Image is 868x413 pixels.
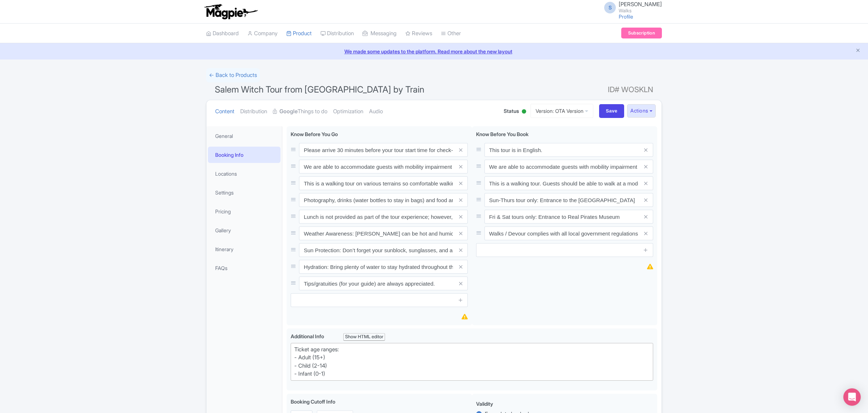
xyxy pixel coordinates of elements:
a: Other [441,24,461,44]
span: Salem Witch Tour from [GEOGRAPHIC_DATA] by Train [215,84,424,95]
span: ID# WOSKLN [608,82,653,97]
a: Content [215,100,234,123]
div: Open Intercom Messenger [843,388,861,406]
div: Show HTML editor [343,333,385,341]
a: GoogleThings to do [273,100,327,123]
span: Status [504,107,519,115]
button: Actions [627,104,656,118]
a: We made some updates to the platform. Read more about the new layout [4,48,864,55]
small: Walks [619,8,662,13]
span: S [604,2,616,13]
a: Product [286,24,312,44]
a: Gallery [208,222,281,238]
span: Additional Info [291,333,324,339]
a: Distribution [320,24,354,44]
label: Booking Cutoff Info [291,398,335,405]
div: Active [520,106,528,118]
a: Audio [369,100,383,123]
a: Messaging [363,24,397,44]
a: Version: OTA Version [531,104,593,118]
span: Know Before You Book [476,131,529,137]
a: Booking Info [208,147,281,163]
a: Locations [208,165,281,182]
input: Save [599,104,625,118]
a: S [PERSON_NAME] Walks [600,1,662,13]
a: Itinerary [208,241,281,257]
img: logo-ab69f6fb50320c5b225c76a69d11143b.png [202,4,259,20]
span: [PERSON_NAME] [619,1,662,8]
a: Reviews [405,24,432,44]
a: Distribution [240,100,267,123]
a: General [208,128,281,144]
a: ← Back to Products [206,68,260,82]
a: Settings [208,184,281,201]
a: Company [247,24,278,44]
button: Close announcement [855,47,861,55]
div: Ticket age ranges: - Adult (15+) - Child (2-14) - Infant (0-1) [294,345,650,378]
a: FAQs [208,260,281,276]
a: Optimization [333,100,363,123]
strong: Google [279,107,298,116]
span: Validity [476,401,493,407]
a: Dashboard [206,24,239,44]
a: Profile [619,13,633,20]
a: Pricing [208,203,281,220]
span: Know Before You Go [291,131,338,137]
a: Subscription [621,28,662,38]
